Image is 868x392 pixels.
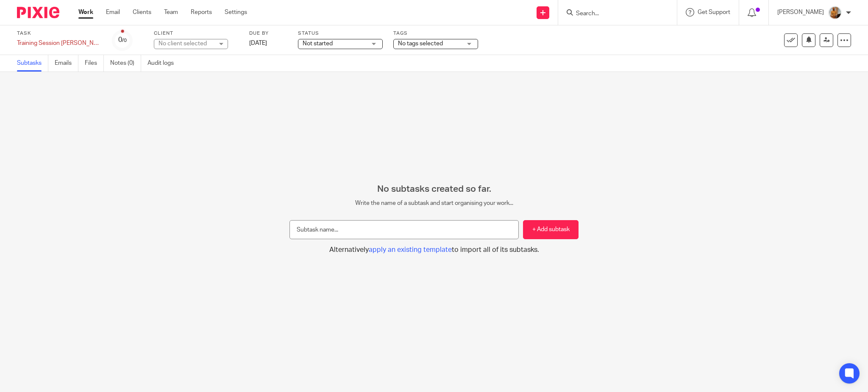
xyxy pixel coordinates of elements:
[289,184,579,195] h2: No subtasks created so far.
[298,30,383,37] label: Status
[191,8,212,17] a: Reports
[523,220,579,239] button: + Add subtask
[78,8,93,17] a: Work
[118,35,127,45] div: 0
[393,30,478,37] label: Tags
[17,7,59,18] img: Pixie
[698,9,730,15] span: Get Support
[147,55,180,72] a: Audit logs
[17,30,102,37] label: Task
[303,41,333,47] span: Not started
[159,39,214,48] div: No client selected
[55,55,78,72] a: Emails
[154,30,239,37] label: Client
[17,39,102,47] div: Training Session Santiago Rodriguez - Day 5 - Vendor Items - Smart Ops
[110,55,141,72] a: Notes (0)
[289,220,519,239] input: Subtask name...
[17,55,48,72] a: Subtasks
[777,8,824,17] p: [PERSON_NAME]
[133,8,151,17] a: Clients
[398,41,443,47] span: No tags selected
[249,40,267,46] span: [DATE]
[289,199,579,207] p: Write the name of a subtask and start organising your work...
[106,8,120,17] a: Email
[828,6,842,19] img: 1234.JPG
[85,55,104,72] a: Files
[17,39,102,47] div: Training Session [PERSON_NAME] - Day 5 - Vendor Items - Smart Ops
[369,246,452,253] span: apply an existing template
[249,30,287,37] label: Due by
[225,8,247,17] a: Settings
[575,10,651,18] input: Search
[164,8,178,17] a: Team
[122,38,127,43] small: /0
[289,246,579,254] button: Alternativelyapply an existing templateto import all of its subtasks.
